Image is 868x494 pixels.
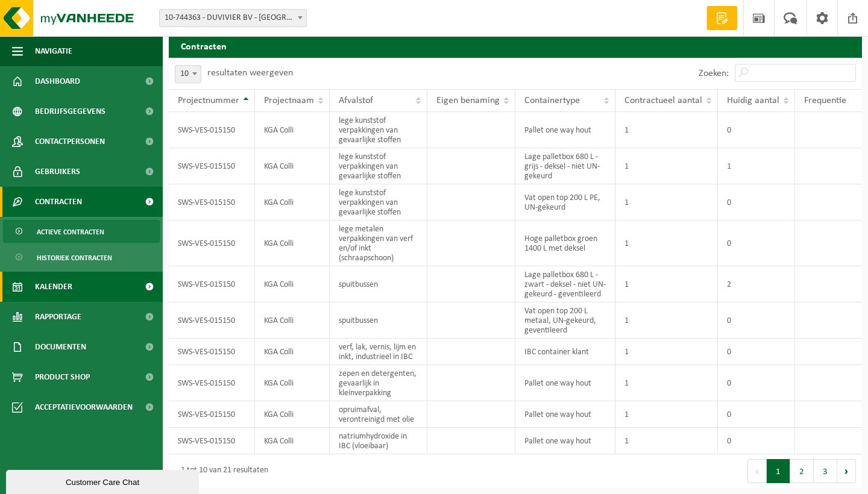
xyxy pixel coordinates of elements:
[718,428,795,454] td: 0
[699,69,729,78] label: Zoeken:
[35,392,133,422] span: Acceptatievoorwaarden
[615,365,718,401] td: 1
[255,428,330,454] td: KGA Colli
[255,365,330,401] td: KGA Colli
[169,34,862,57] h2: Contracten
[330,184,427,220] td: lege kunststof verpakkingen van gevaarlijke stoffen
[615,220,718,266] td: 1
[515,339,615,365] td: IBC container klant
[330,428,427,454] td: natriumhydroxide in IBC (vloeibaar)
[255,184,330,220] td: KGA Colli
[747,459,767,483] button: Previous
[615,184,718,220] td: 1
[330,302,427,339] td: spuitbussen
[35,157,80,187] span: Gebruikers
[169,184,255,220] td: SWS-VES-015150
[175,66,201,83] span: 10
[718,220,795,266] td: 0
[35,36,72,66] span: Navigatie
[255,266,330,302] td: KGA Colli
[790,459,814,483] button: 2
[169,220,255,266] td: SWS-VES-015150
[515,401,615,428] td: Pallet one way hout
[3,220,160,243] a: Actieve contracten
[169,148,255,184] td: SWS-VES-015150
[804,96,846,105] span: Frequentie
[615,148,718,184] td: 1
[615,266,718,302] td: 1
[35,66,80,96] span: Dashboard
[175,65,201,83] span: 10
[814,459,837,483] button: 3
[330,339,427,365] td: verf, lak, vernis, lijm en inkt, industrieel in IBC
[615,112,718,148] td: 1
[35,187,82,217] span: Contracten
[255,302,330,339] td: KGA Colli
[615,401,718,428] td: 1
[169,401,255,428] td: SWS-VES-015150
[175,460,268,482] div: 1 tot 10 van 21 resultaten
[35,272,72,302] span: Kalender
[515,302,615,339] td: Vat open top 200 L metaal, UN-gekeurd, geventileerd
[330,401,427,428] td: opruimafval, verontreinigd met olie
[515,148,615,184] td: Lage palletbox 680 L - grijs - deksel - niet UN-gekeurd
[207,68,293,78] label: resultaten weergeven
[767,459,790,483] button: 1
[35,302,81,332] span: Rapportage
[255,112,330,148] td: KGA Colli
[169,266,255,302] td: SWS-VES-015150
[169,428,255,454] td: SWS-VES-015150
[255,148,330,184] td: KGA Colli
[339,96,373,105] span: Afvalstof
[718,184,795,220] td: 0
[718,339,795,365] td: 0
[35,332,86,362] span: Documenten
[35,96,105,127] span: Bedrijfsgegevens
[515,365,615,401] td: Pallet one way hout
[169,339,255,365] td: SWS-VES-015150
[37,220,104,243] span: Actieve contracten
[624,96,702,105] span: Contractueel aantal
[718,148,795,184] td: 1
[718,401,795,428] td: 0
[515,428,615,454] td: Pallet one way hout
[615,302,718,339] td: 1
[718,112,795,148] td: 0
[35,362,90,392] span: Product Shop
[3,246,160,269] a: Historiek contracten
[330,365,427,401] td: zepen en detergenten, gevaarlijk in kleinverpakking
[169,112,255,148] td: SWS-VES-015150
[615,428,718,454] td: 1
[330,220,427,266] td: lege metalen verpakkingen van verf en/of inkt (schraapschoon)
[515,220,615,266] td: Hoge palletbox groen 1400 L met deksel
[727,96,779,105] span: Huidig aantal
[160,10,306,27] span: 10-744363 - DUVIVIER BV - BRUGGE
[255,401,330,428] td: KGA Colli
[169,365,255,401] td: SWS-VES-015150
[615,339,718,365] td: 1
[436,96,500,105] span: Eigen benaming
[718,266,795,302] td: 2
[330,266,427,302] td: spuitbussen
[255,339,330,365] td: KGA Colli
[837,459,856,483] button: Next
[37,246,112,269] span: Historiek contracten
[255,220,330,266] td: KGA Colli
[159,9,307,27] span: 10-744363 - DUVIVIER BV - BRUGGE
[330,112,427,148] td: lege kunststof verpakkingen van gevaarlijke stoffen
[169,302,255,339] td: SWS-VES-015150
[524,96,580,105] span: Containertype
[35,127,105,157] span: Contactpersonen
[6,467,201,494] iframe: chat widget
[178,96,239,105] span: Projectnummer
[515,266,615,302] td: Lage palletbox 680 L - zwart - deksel - niet UN-gekeurd - geventileerd
[264,96,314,105] span: Projectnaam
[515,184,615,220] td: Vat open top 200 L PE, UN-gekeurd
[330,148,427,184] td: lege kunststof verpakkingen van gevaarlijke stoffen
[718,302,795,339] td: 0
[515,112,615,148] td: Pallet one way hout
[718,365,795,401] td: 0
